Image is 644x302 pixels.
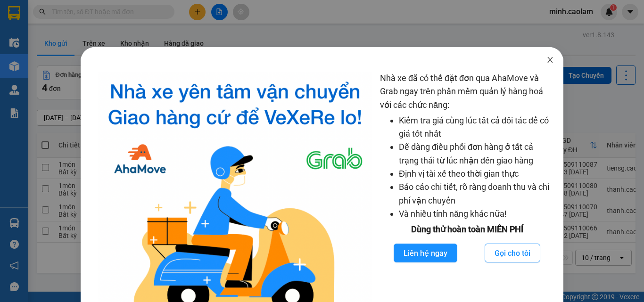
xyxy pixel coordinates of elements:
[399,180,554,207] li: Báo cáo chi tiết, rõ ràng doanh thu và chi phí vận chuyển
[399,114,554,141] li: Kiểm tra giá cùng lúc tất cả đối tác để có giá tốt nhất
[546,56,554,64] span: close
[485,244,540,262] button: Gọi cho tôi
[399,207,554,220] li: Và nhiều tính năng khác nữa!
[380,223,554,236] div: Dùng thử hoàn toàn MIỄN PHÍ
[537,47,563,73] button: Close
[404,247,447,259] span: Liên hệ ngay
[399,140,554,167] li: Dễ dàng điều phối đơn hàng ở tất cả trạng thái từ lúc nhận đến giao hàng
[399,167,554,180] li: Định vị tài xế theo thời gian thực
[495,247,530,259] span: Gọi cho tôi
[394,244,457,262] button: Liên hệ ngay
